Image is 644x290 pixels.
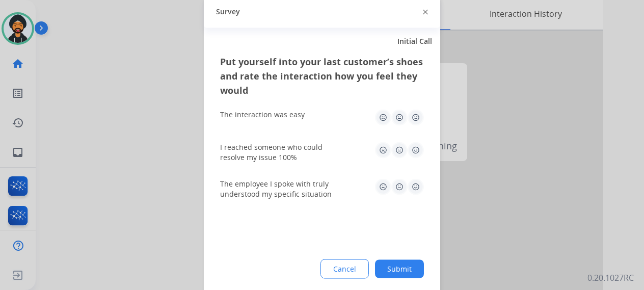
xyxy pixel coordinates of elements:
[216,7,240,17] span: Survey
[423,10,428,15] img: close-button
[220,109,305,119] div: The interaction was easy
[375,259,424,278] button: Submit
[587,272,634,284] p: 0.20.1027RC
[220,142,342,162] div: I reached someone who could resolve my issue 100%
[397,36,432,46] span: Initial Call
[220,54,424,97] h3: Put yourself into your last customer’s shoes and rate the interaction how you feel they would
[220,178,342,199] div: The employee I spoke with truly understood my specific situation
[320,259,369,278] button: Cancel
